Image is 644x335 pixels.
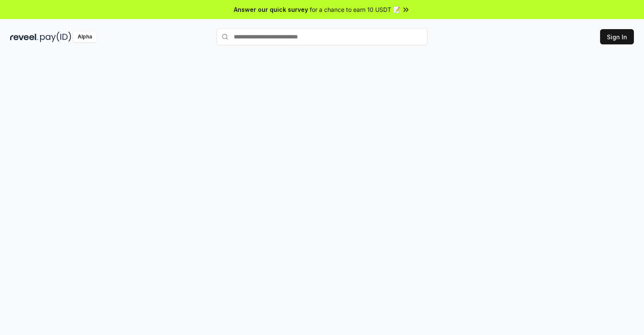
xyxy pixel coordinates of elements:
[234,5,308,14] span: Answer our quick survey
[73,32,97,42] div: Alpha
[40,32,71,42] img: pay_id
[310,5,400,14] span: for a chance to earn 10 USDT 📝
[10,32,38,42] img: reveel_dark
[600,29,634,44] button: Sign In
